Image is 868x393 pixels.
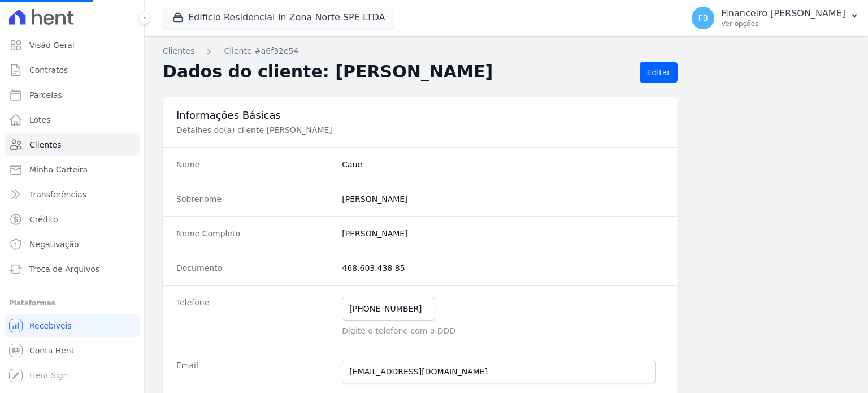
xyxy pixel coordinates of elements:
[5,233,140,256] a: Negativação
[29,345,74,356] span: Conta Hent
[5,158,140,181] a: Minha Carteira
[224,45,298,57] a: Cliente #a6f32e54
[163,62,631,83] h2: Dados do cliente: [PERSON_NAME]
[5,208,140,231] a: Crédito
[176,159,333,170] dt: Nome
[29,40,75,51] span: Visão Geral
[29,320,72,331] span: Recebíveis
[342,325,665,336] p: Digite o telefone com o DDD
[29,264,99,275] span: Troca de Arquivos
[721,8,845,19] p: Financeiro [PERSON_NAME]
[5,84,140,106] a: Parcelas
[29,64,68,76] span: Contratos
[683,2,868,34] button: FB Financeiro [PERSON_NAME] Ver opções
[176,228,333,239] dt: Nome Completo
[640,62,678,83] a: Editar
[176,262,333,274] dt: Documento
[176,297,333,336] dt: Telefone
[721,19,845,28] p: Ver opções
[29,164,88,175] span: Minha Carteira
[5,314,140,337] a: Recebíveis
[29,89,62,101] span: Parcelas
[342,228,665,239] dd: [PERSON_NAME]
[342,159,665,170] dd: Caue
[698,14,708,22] span: FB
[342,193,665,205] dd: [PERSON_NAME]
[29,114,51,126] span: Lotes
[29,189,86,200] span: Transferências
[5,258,140,280] a: Troca de Arquivos
[29,214,58,225] span: Crédito
[9,296,135,310] div: Plataformas
[5,109,140,131] a: Lotes
[29,239,79,250] span: Negativação
[5,34,140,57] a: Visão Geral
[163,7,394,28] button: Edificio Residencial In Zona Norte SPE LTDA
[5,339,140,362] a: Conta Hent
[176,360,333,383] dt: Email
[163,45,194,57] a: Clientes
[29,139,61,150] span: Clientes
[342,262,665,274] dd: 468.603.438 85
[5,183,140,206] a: Transferências
[5,133,140,156] a: Clientes
[176,124,556,136] p: Detalhes do(a) cliente [PERSON_NAME]
[163,45,850,57] nav: Breadcrumb
[5,59,140,81] a: Contratos
[176,109,665,122] h3: Informações Básicas
[176,193,333,205] dt: Sobrenome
